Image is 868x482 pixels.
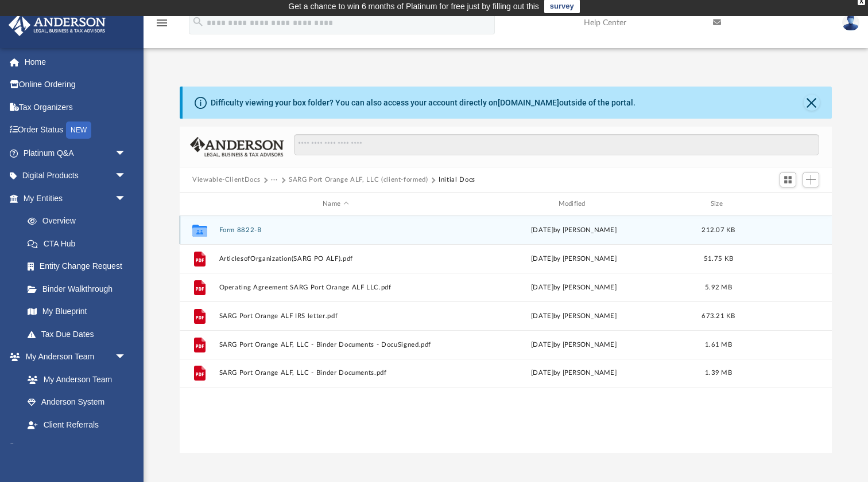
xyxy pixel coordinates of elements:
a: Tax Due Dates [16,323,144,346]
button: Close [804,95,820,111]
a: My Entitiesarrow_drop_down [8,187,144,210]
a: My Anderson Teamarrow_drop_down [8,346,138,369]
div: [DATE] by [PERSON_NAME] [458,311,691,322]
span: arrow_drop_down [115,142,138,165]
span: 673.21 KB [702,313,735,319]
span: 212.07 KB [702,227,735,233]
span: 1.61 MB [705,342,732,348]
button: ArticlesofOrganization(SARG PO ALF).pdf [219,255,452,262]
a: CTA Hub [16,232,144,255]
button: SARG Port Orange ALF IRS letter.pdf [219,312,452,320]
a: My Blueprint [16,300,138,323]
button: Operating Agreement SARG Port Orange ALF LLC.pdf [219,284,452,291]
a: Platinum Q&Aarrow_drop_down [8,142,144,164]
span: 1.39 MB [705,370,732,376]
span: arrow_drop_down [115,164,138,188]
button: SARG Port Orange ALF, LLC (client-formed) [289,175,428,185]
a: Tax Organizers [8,96,144,119]
i: menu [155,16,169,30]
button: Form 8822-B [219,226,452,234]
a: Binder Walkthrough [16,277,144,300]
span: 51.75 KB [704,256,733,262]
a: My Anderson Team [16,368,132,391]
a: Digital Productsarrow_drop_down [8,164,144,187]
span: 5.92 MB [705,284,732,291]
div: [DATE] by [PERSON_NAME] [458,225,691,236]
button: SARG Port Orange ALF, LLC - Binder Documents - DocuSigned.pdf [219,341,452,348]
span: arrow_drop_down [115,436,138,460]
button: SARG Port Orange ALF, LLC - Binder Documents.pdf [219,369,452,377]
a: Client Referrals [16,413,138,436]
a: menu [155,22,169,30]
div: grid [180,215,832,453]
button: Add [803,172,820,188]
a: Order StatusNEW [8,119,144,142]
div: [DATE] by [PERSON_NAME] [458,340,691,350]
div: [DATE] by [PERSON_NAME] [458,283,691,293]
a: Entity Change Request [16,255,144,278]
a: [DOMAIN_NAME] [498,98,559,107]
input: Search files and folders [294,134,819,156]
div: Size [696,199,742,209]
button: Viewable-ClientDocs [192,175,260,185]
div: Name [219,199,452,209]
span: arrow_drop_down [115,346,138,369]
img: User Pic [842,14,859,31]
div: [DATE] by [PERSON_NAME] [458,254,691,264]
span: arrow_drop_down [115,187,138,210]
a: My Documentsarrow_drop_down [8,436,138,459]
div: NEW [66,122,91,139]
button: Initial Docs [439,175,475,185]
div: Difficulty viewing your box folder? You can also access your account directly on outside of the p... [211,97,635,109]
div: Modified [457,199,691,209]
a: Online Ordering [8,73,144,96]
button: ··· [271,175,278,185]
img: Anderson Advisors Platinum Portal [5,14,109,36]
a: Overview [16,210,144,233]
div: id [746,199,827,209]
a: Anderson System [16,391,138,414]
div: [DATE] by [PERSON_NAME] [458,368,691,378]
i: search [192,15,204,28]
div: id [185,199,214,209]
button: Switch to Grid View [780,172,797,188]
a: Home [8,50,144,73]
